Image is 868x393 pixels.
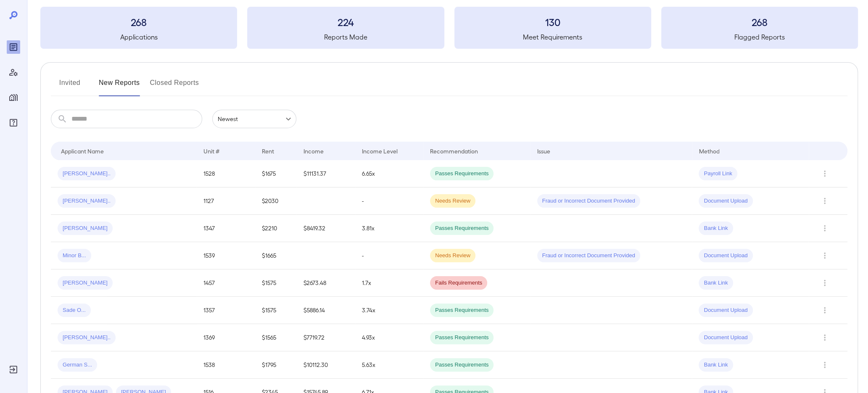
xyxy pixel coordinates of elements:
[40,7,858,49] summary: 268Applications224Reports Made130Meet Requirements268Flagged Reports
[197,187,255,215] td: 1127
[197,242,255,269] td: 1539
[430,334,493,342] span: Passes Requirements
[197,324,255,351] td: 1369
[197,215,255,242] td: 1347
[818,303,831,317] button: Row Actions
[99,76,140,96] button: New Reports
[197,160,255,187] td: 1528
[297,160,355,187] td: $11131.37
[40,15,237,29] h3: 268
[297,297,355,324] td: $5886.14
[51,76,89,96] button: Invited
[818,222,831,235] button: Row Actions
[58,279,113,287] span: [PERSON_NAME]
[150,76,199,96] button: Closed Reports
[61,146,104,156] div: Applicant Name
[699,224,733,232] span: Bank Link
[355,187,424,215] td: -
[362,146,398,156] div: Income Level
[818,167,831,180] button: Row Actions
[7,116,20,129] div: FAQ
[661,15,858,29] h3: 268
[255,297,297,324] td: $1575
[430,146,478,156] div: Recommendation
[430,252,475,260] span: Needs Review
[212,110,296,128] div: Newest
[355,269,424,297] td: 1.7x
[7,363,20,376] div: Log Out
[58,224,113,232] span: [PERSON_NAME]
[255,242,297,269] td: $1665
[255,269,297,297] td: $1575
[247,15,444,29] h3: 224
[661,32,858,42] h5: Flagged Reports
[355,160,424,187] td: 6.65x
[203,146,219,156] div: Unit #
[40,32,237,42] h5: Applications
[255,160,297,187] td: $1675
[355,215,424,242] td: 3.81x
[297,324,355,351] td: $7719.72
[699,279,733,287] span: Bank Link
[297,269,355,297] td: $2673.48
[537,146,551,156] div: Issue
[355,297,424,324] td: 3.74x
[58,361,97,369] span: German S...
[355,242,424,269] td: -
[430,197,475,205] span: Needs Review
[699,334,752,342] span: Document Upload
[699,361,733,369] span: Bank Link
[454,32,651,42] h5: Meet Requirements
[58,252,91,260] span: Minor B...
[430,306,493,314] span: Passes Requirements
[262,146,275,156] div: Rent
[255,187,297,215] td: $2030
[297,351,355,379] td: $10112.30
[255,351,297,379] td: $1795
[537,252,640,260] span: Fraud or Incorrect Document Provided
[818,331,831,344] button: Row Actions
[699,252,752,260] span: Document Upload
[58,197,116,205] span: [PERSON_NAME]..
[818,249,831,262] button: Row Actions
[699,170,737,178] span: Payroll Link
[699,197,752,205] span: Document Upload
[297,215,355,242] td: $8419.32
[255,215,297,242] td: $2210
[454,15,651,29] h3: 130
[58,334,116,342] span: [PERSON_NAME]..
[430,170,493,178] span: Passes Requirements
[818,194,831,208] button: Row Actions
[255,324,297,351] td: $1565
[197,351,255,379] td: 1538
[818,276,831,290] button: Row Actions
[818,358,831,372] button: Row Actions
[7,91,20,104] div: Manage Properties
[537,197,640,205] span: Fraud or Incorrect Document Provided
[7,66,20,79] div: Manage Users
[355,324,424,351] td: 4.93x
[247,32,444,42] h5: Reports Made
[430,361,493,369] span: Passes Requirements
[58,170,116,178] span: [PERSON_NAME]..
[699,306,752,314] span: Document Upload
[303,146,324,156] div: Income
[430,279,487,287] span: Fails Requirements
[355,351,424,379] td: 5.63x
[197,297,255,324] td: 1357
[7,40,20,54] div: Reports
[58,306,91,314] span: Sade O...
[699,146,719,156] div: Method
[430,224,493,232] span: Passes Requirements
[197,269,255,297] td: 1457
